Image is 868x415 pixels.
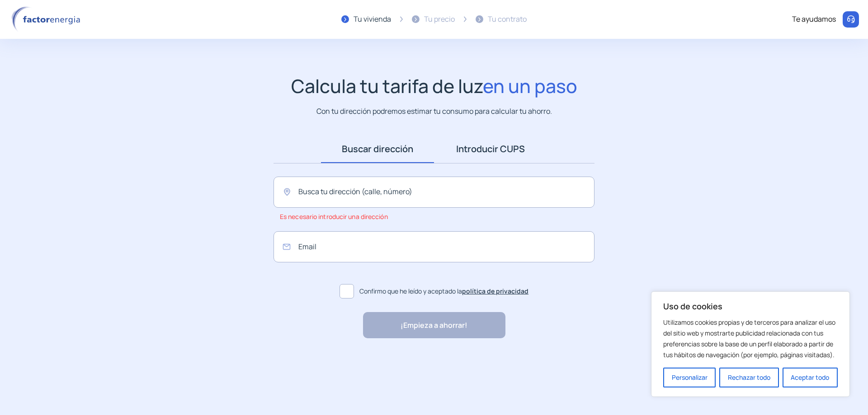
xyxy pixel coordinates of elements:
[846,15,855,24] img: llamar
[9,6,86,33] img: logo factor
[359,286,528,296] span: Confirmo que he leído y aceptado la
[651,291,850,397] div: Uso de cookies
[291,75,577,97] h1: Calcula tu tarifa de luz
[434,135,547,163] a: Introducir CUPS
[488,14,527,25] div: Tu contrato
[424,14,455,25] div: Tu precio
[280,208,388,226] span: Es necesario introducir una dirección
[792,14,836,25] div: Te ayudamos
[462,287,528,295] a: política de privacidad
[663,368,716,387] button: Personalizar
[316,106,552,117] p: Con tu dirección podremos estimar tu consumo para calcular tu ahorro.
[354,14,391,25] div: Tu vivienda
[719,368,778,387] button: Rechazar todo
[321,135,434,163] a: Buscar dirección
[483,73,577,98] span: en un paso
[783,368,838,387] button: Aceptar todo
[663,301,838,312] p: Uso de cookies
[663,317,838,360] p: Utilizamos cookies propias y de terceros para analizar el uso del sitio web y mostrarte publicida...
